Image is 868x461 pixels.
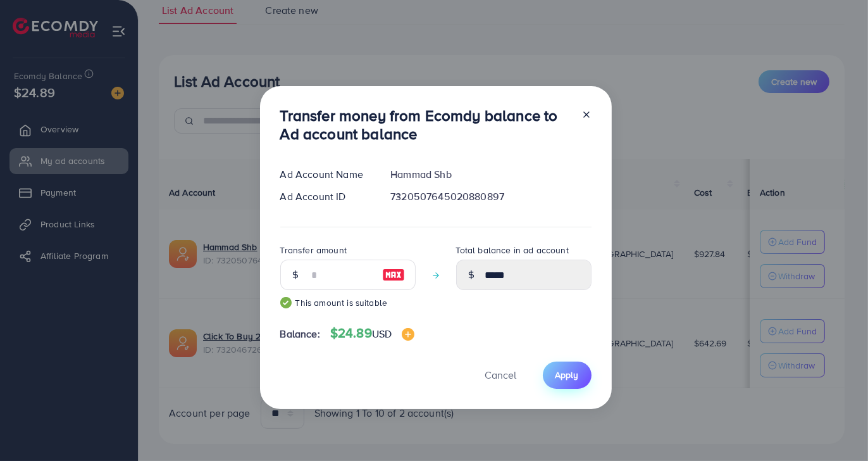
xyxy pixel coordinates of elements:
img: guide [280,297,292,308]
span: Balance: [280,327,320,341]
img: image [402,328,414,341]
small: This amount is suitable [280,296,416,309]
span: USD [372,327,392,341]
h3: Transfer money from Ecomdy balance to Ad account balance [280,106,571,143]
label: Total balance in ad account [456,244,569,256]
iframe: Chat [814,404,859,452]
span: Apply [555,369,579,381]
div: 7320507645020880897 [380,189,601,204]
div: Ad Account Name [270,167,381,182]
div: Hammad Shb [380,167,601,182]
label: Transfer amount [280,244,347,256]
button: Apply [543,362,592,389]
button: Cancel [469,362,533,389]
div: Ad Account ID [270,189,381,204]
img: image [382,267,405,282]
h4: $24.89 [330,325,414,341]
span: Cancel [485,368,517,382]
